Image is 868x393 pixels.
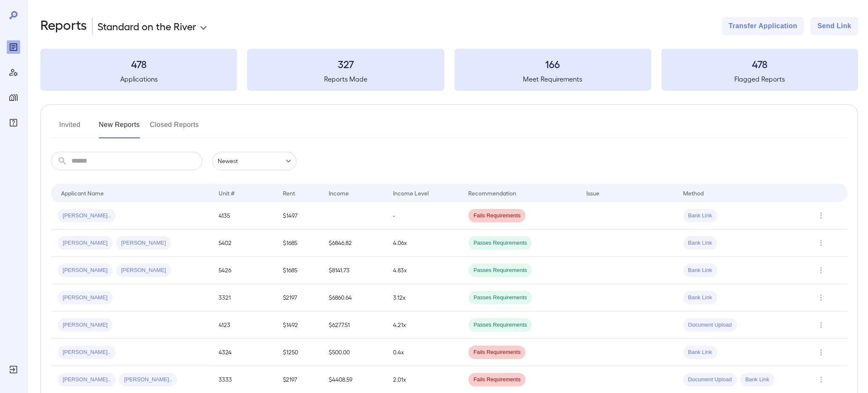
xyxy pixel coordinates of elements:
span: Bank Link [683,212,717,220]
span: [PERSON_NAME] [58,294,113,302]
h5: Reports Made [247,74,444,84]
button: Closed Reports [150,118,199,138]
td: $500.00 [322,339,386,366]
span: Document Upload [683,376,737,384]
td: $1685 [276,229,322,257]
span: Bank Link [683,348,717,356]
span: [PERSON_NAME].. [58,212,116,220]
span: [PERSON_NAME] [116,239,171,247]
td: $6277.51 [322,311,386,339]
span: Fails Requirements [468,212,525,220]
td: - [386,202,462,229]
span: [PERSON_NAME] [58,266,113,274]
td: $6846.82 [322,229,386,257]
h3: 478 [40,57,237,71]
h5: Meet Requirements [454,74,651,84]
span: [PERSON_NAME] [116,266,171,274]
div: Applicant Name [61,188,104,198]
td: 4.21x [386,311,462,339]
h3: 166 [454,57,651,71]
summary: 478Applications327Reports Made166Meet Requirements478Flagged Reports [40,49,858,91]
h2: Reports [40,17,87,35]
span: Bank Link [683,294,717,302]
button: Row Actions [814,373,828,386]
h3: 478 [661,57,858,71]
td: 4.83x [386,257,462,284]
span: Fails Requirements [468,348,525,356]
button: Invited [51,118,89,138]
td: 5402 [212,229,276,257]
td: 3321 [212,284,276,311]
button: New Reports [99,118,140,138]
span: Bank Link [683,266,717,274]
button: Transfer Application [722,17,804,35]
h5: Applications [40,74,237,84]
td: $8141.73 [322,257,386,284]
div: Newest [212,152,296,170]
td: 4324 [212,339,276,366]
div: Manage Properties [7,91,20,104]
button: Row Actions [814,209,828,222]
span: Bank Link [740,376,774,384]
div: Method [683,188,704,198]
button: Row Actions [814,346,828,359]
div: Log Out [7,363,20,376]
span: [PERSON_NAME] [58,239,113,247]
h5: Flagged Reports [661,74,858,84]
div: Unit # [219,188,235,198]
td: $1250 [276,339,322,366]
button: Send Link [810,17,858,35]
button: Row Actions [814,318,828,332]
td: 4135 [212,202,276,229]
div: Income [329,188,349,198]
span: Passes Requirements [468,294,532,302]
div: Manage Users [7,66,20,79]
td: 4.06x [386,229,462,257]
p: Standard on the River [98,19,196,33]
span: [PERSON_NAME].. [58,376,116,384]
span: [PERSON_NAME].. [58,348,116,356]
td: $6860.64 [322,284,386,311]
div: Reports [7,40,20,54]
span: [PERSON_NAME].. [119,376,177,384]
td: $1492 [276,311,322,339]
div: Rent [283,188,296,198]
td: 5426 [212,257,276,284]
div: FAQ [7,116,20,129]
button: Row Actions [814,264,828,277]
span: Fails Requirements [468,376,525,384]
div: Recommendation [468,188,516,198]
td: 0.4x [386,339,462,366]
td: 4123 [212,311,276,339]
span: Document Upload [683,321,737,329]
span: Passes Requirements [468,321,532,329]
td: $1685 [276,257,322,284]
button: Row Actions [814,236,828,250]
span: [PERSON_NAME] [58,321,113,329]
td: $1497 [276,202,322,229]
div: Income Level [393,188,429,198]
button: Row Actions [814,291,828,304]
td: $2197 [276,284,322,311]
h3: 327 [247,57,444,71]
span: Passes Requirements [468,239,532,247]
td: 3.12x [386,284,462,311]
span: Bank Link [683,239,717,247]
span: Passes Requirements [468,266,532,274]
div: Issue [586,188,600,198]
